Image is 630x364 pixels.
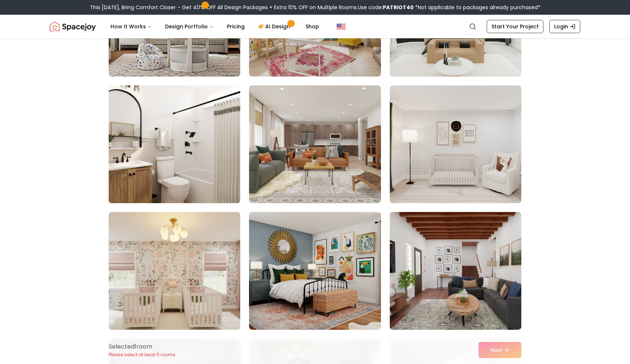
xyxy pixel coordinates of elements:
[109,342,175,351] p: Selected 1 room
[109,212,240,330] img: Room room-10
[249,85,381,203] img: Room room-8
[105,19,325,34] nav: Main
[414,4,540,11] span: *Not applicable to packages already purchased*
[159,19,220,34] button: Design Portfolio
[105,82,244,206] img: Room room-7
[109,352,175,358] p: Please select at least 5 rooms
[383,4,414,11] b: PATRIOT40
[50,15,580,38] nav: Global
[50,19,96,34] img: Spacejoy Logo
[337,22,346,31] img: United States
[487,20,543,33] a: Start Your Project
[390,212,521,330] img: Room room-12
[221,19,251,34] a: Pricing
[390,85,521,203] img: Room room-9
[549,20,580,33] a: Login
[90,4,540,11] div: This [DATE], Bring Comfort Closer – Get 40% OFF All Design Packages + Extra 10% OFF on Multiple R...
[252,19,298,34] a: AI Design
[249,212,381,330] img: Room room-11
[50,19,96,34] a: Spacejoy
[358,4,414,11] span: Use code:
[300,19,325,34] a: Shop
[105,19,158,34] button: How It Works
